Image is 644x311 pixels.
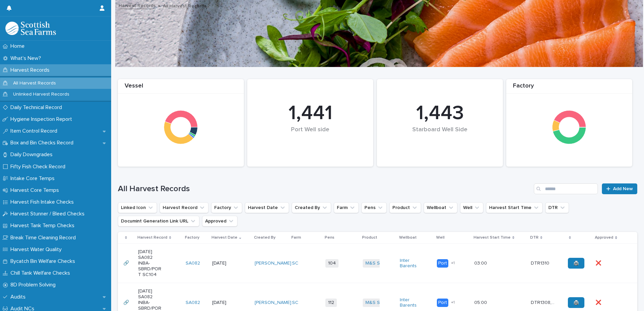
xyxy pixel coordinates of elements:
div: Port Well side [259,126,362,147]
button: Factory [211,202,242,213]
p: [DATE] [212,261,236,266]
p: Farm [291,234,301,241]
p: Created By [254,234,276,241]
p: Harvest Records [8,67,55,73]
div: Factory [506,82,632,94]
span: Add New [613,186,633,191]
p: DTR1308, DTR1309 [531,299,556,306]
p: What's New? [8,55,46,62]
button: Farm [334,202,359,213]
a: [PERSON_NAME] [255,261,291,266]
p: Harvest Tank Temp Checks [8,222,80,229]
a: SA082 [186,300,200,306]
button: Harvest Record [160,202,208,213]
a: SA082 [186,261,200,266]
p: Break Time Cleaning Record [8,235,81,241]
tr: 🔗🔗 [DATE] SA082 INBA-SBRD/PORT SC104SA082 [DATE][PERSON_NAME] SC 104M&S Select Inter Barents Port... [118,244,637,283]
button: Product [389,202,421,213]
p: Chill Tank Welfare Checks [8,270,75,276]
p: Hygiene Inspection Report [8,116,77,123]
p: Wellboat [399,234,417,241]
span: 112 [325,299,337,307]
p: Approved [595,234,613,241]
p: 8D Problem Solving [8,282,61,288]
button: Linked Icon [118,202,157,213]
span: 🖨️ [573,261,579,266]
span: 🖨️ [573,300,579,305]
p: [DATE] [212,300,236,306]
p: Well [436,234,445,241]
h1: All Harvest Records [118,184,531,194]
p: Harvest Fish Intake Checks [8,199,79,205]
button: Approved [202,216,237,227]
p: Intake Core Temps [8,175,60,182]
p: Harvest Start Time [474,234,511,241]
p: Audits [8,294,31,300]
p: Product [362,234,377,241]
p: ❌ [595,299,603,306]
a: SC [292,300,298,306]
p: Daily Downgrades [8,151,58,158]
p: Harvest Water Quality [8,246,67,253]
span: + 1 [451,261,455,265]
p: Home [8,43,30,49]
a: [PERSON_NAME] [255,300,291,306]
p: DTR [530,234,539,241]
div: 1,443 [388,101,491,126]
img: mMrefqRFQpe26GRNOUkG [5,22,56,35]
p: Harvest Record [137,234,167,241]
button: Documint Generation Link URL [118,216,199,227]
a: 🖨️ [568,258,584,269]
p: ❌ [595,259,603,266]
button: Harvest Start Time [486,202,543,213]
button: Created By [292,202,331,213]
p: Bycatch Bin Welfare Checks [8,258,80,265]
div: Port [437,299,448,307]
p: 05:00 [474,299,488,306]
p: Harvest Date [212,234,237,241]
a: Inter Barents [400,258,424,269]
p: 🔗 [123,299,130,306]
div: Port [437,259,448,268]
p: Item Control Record [8,128,63,134]
p: Pens [325,234,334,241]
p: DTR1310 [531,259,551,266]
p: Harvest Core Temps [8,187,64,194]
a: Inter Barents [400,297,424,309]
a: M&S Select [365,261,391,266]
p: All Harvest Records [8,80,61,86]
a: 🖨️ [568,297,584,308]
span: 104 [325,259,339,268]
button: Harvest Date [245,202,289,213]
a: SC [292,261,298,266]
div: Starboard Well Side [388,126,491,147]
p: [DATE] SA082 INBA-SBRD/PORT SC104 [138,249,162,277]
p: Fifty Fish Check Record [8,164,71,170]
input: Search [534,183,598,194]
p: Daily Technical Record [8,104,67,111]
p: Unlinked Harvest Records [8,92,75,97]
div: 1,441 [259,101,362,126]
button: Well [460,202,483,213]
a: Harvest Records [119,1,156,9]
p: Box and Bin Checks Record [8,140,79,146]
button: Wellboat [424,202,457,213]
button: Pens [361,202,387,213]
div: Vessel [118,82,244,94]
button: DTR [545,202,569,213]
a: Add New [602,183,637,194]
span: + 1 [451,301,455,305]
p: 🔗 [123,259,130,266]
p: Harvest Stunner / Bleed Checks [8,211,90,217]
a: M&S Select [365,300,391,306]
p: Factory [185,234,199,241]
p: 03:00 [474,259,488,266]
p: All Harvest Records [163,2,206,9]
